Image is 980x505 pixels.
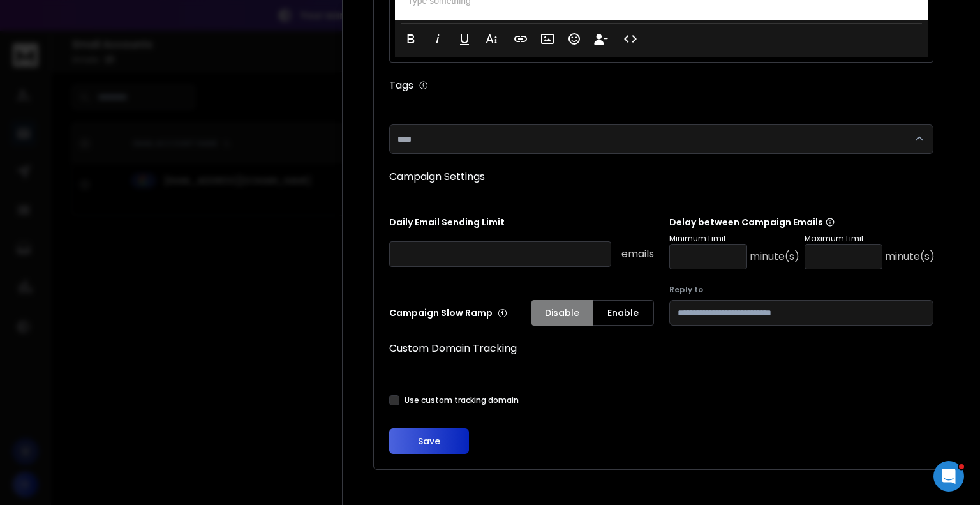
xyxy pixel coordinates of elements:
button: Underline (Ctrl+U) [452,26,477,52]
button: Enable [593,300,654,326]
h1: Custom Domain Tracking [389,341,933,356]
label: Reply to [669,285,934,295]
h1: Campaign Settings [389,169,933,185]
p: minute(s) [750,249,799,264]
p: minute(s) [885,249,935,264]
p: emails [621,246,654,262]
button: Insert Link (Ctrl+K) [509,26,533,52]
iframe: Intercom live chat [933,461,964,492]
button: More Text [479,26,503,52]
p: Minimum Limit [669,234,799,244]
p: Delay between Campaign Emails [669,216,935,229]
button: Italic (Ctrl+I) [426,26,450,52]
button: Code View [618,26,642,52]
button: Save [389,428,469,454]
button: Bold (Ctrl+B) [399,26,423,52]
h1: Tags [389,78,413,93]
button: Insert Image (Ctrl+P) [535,26,560,52]
button: Insert Unsubscribe Link [589,26,613,52]
button: Disable [531,300,593,326]
label: Use custom tracking domain [405,395,519,405]
p: Campaign Slow Ramp [389,306,507,319]
p: Maximum Limit [805,234,935,244]
button: Emoticons [562,26,586,52]
p: Daily Email Sending Limit [389,216,654,234]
